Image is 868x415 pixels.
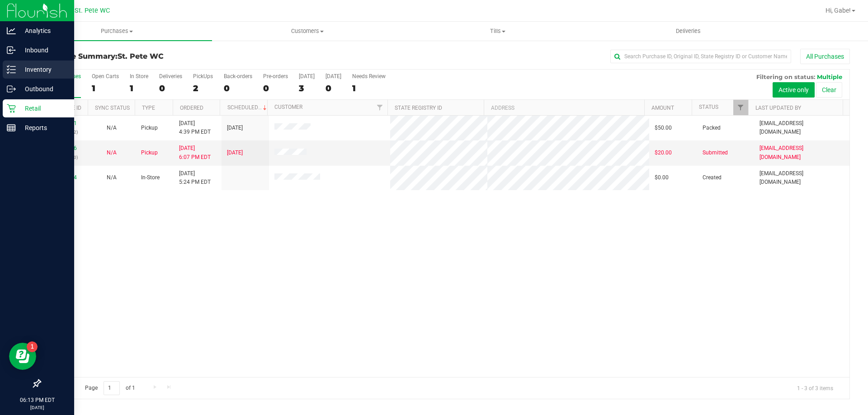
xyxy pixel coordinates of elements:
[141,173,160,182] span: In-Store
[141,124,158,132] span: Pickup
[118,52,164,61] span: St. Pete WC
[180,105,203,111] a: Ordered
[193,73,213,79] div: PickUps
[16,25,70,36] p: Analytics
[107,173,117,182] button: N/A
[227,104,269,111] a: Scheduled
[107,149,117,157] button: N/A
[756,73,815,80] span: Filtering on status:
[22,22,212,41] a: Purchases
[16,84,70,94] p: Outbound
[299,83,315,93] div: 3
[16,103,70,114] p: Retail
[759,144,844,161] span: [EMAIL_ADDRESS][DOMAIN_NAME]
[227,149,243,157] span: [DATE]
[224,83,252,93] div: 0
[159,83,182,93] div: 0
[7,46,16,55] inline-svg: Inbound
[107,174,117,181] span: Not Applicable
[655,124,672,132] span: $50.00
[655,173,669,182] span: $0.00
[7,123,16,132] inline-svg: Reports
[95,105,130,111] a: Sync Status
[664,27,713,35] span: Deliveries
[699,104,718,110] a: Status
[212,22,402,41] a: Customers
[27,341,38,352] iframe: Resource center unread badge
[107,125,117,131] span: Not Applicable
[403,27,592,35] span: Tills
[104,381,120,395] input: 1
[651,105,674,111] a: Amount
[193,83,213,93] div: 2
[593,22,783,41] a: Deliveries
[52,120,77,126] a: 11828061
[263,73,288,79] div: Pre-orders
[703,173,722,182] span: Created
[7,26,16,35] inline-svg: Analytics
[826,7,851,14] span: Hi, Gabe!
[7,104,16,113] inline-svg: Retail
[141,149,158,157] span: Pickup
[107,124,117,132] button: N/A
[52,174,77,181] a: 11831004
[402,22,593,41] a: Tills
[224,73,252,79] div: Back-orders
[7,65,16,74] inline-svg: Inventory
[52,145,77,151] a: 11831236
[212,27,402,35] span: Customers
[159,73,182,79] div: Deliveries
[92,83,119,93] div: 1
[4,404,70,411] p: [DATE]
[7,84,16,93] inline-svg: Outbound
[655,149,672,157] span: $20.00
[92,73,119,79] div: Open Carts
[759,169,844,187] span: [EMAIL_ADDRESS][DOMAIN_NAME]
[22,27,212,35] span: Purchases
[227,124,243,132] span: [DATE]
[263,83,288,93] div: 0
[816,82,842,98] button: Clear
[130,73,148,79] div: In Store
[790,381,840,395] span: 1 - 3 of 3 items
[130,83,148,93] div: 1
[77,381,142,395] span: Page of 1
[16,45,70,56] p: Inbound
[484,100,644,116] th: Address
[75,7,110,14] span: St. Pete WC
[352,73,386,79] div: Needs Review
[773,82,815,98] button: Active only
[179,169,211,187] span: [DATE] 5:24 PM EDT
[142,105,155,111] a: Type
[817,73,842,80] span: Multiple
[4,396,70,404] p: 06:13 PM EDT
[40,52,310,61] h3: Purchase Summary:
[107,149,117,156] span: Not Applicable
[703,149,728,157] span: Submitted
[274,104,302,110] a: Customer
[703,124,721,132] span: Packed
[16,64,70,75] p: Inventory
[325,73,341,79] div: [DATE]
[800,49,850,64] button: All Purchases
[9,343,36,370] iframe: Resource center
[395,105,442,111] a: State Registry ID
[759,119,844,136] span: [EMAIL_ADDRESS][DOMAIN_NAME]
[352,83,386,93] div: 1
[755,105,801,111] a: Last Updated By
[373,100,387,115] a: Filter
[179,144,211,161] span: [DATE] 6:07 PM EDT
[299,73,315,79] div: [DATE]
[325,83,341,93] div: 0
[610,50,791,63] input: Search Purchase ID, Original ID, State Registry ID or Customer Name...
[733,100,748,115] a: Filter
[179,119,211,136] span: [DATE] 4:39 PM EDT
[16,122,70,133] p: Reports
